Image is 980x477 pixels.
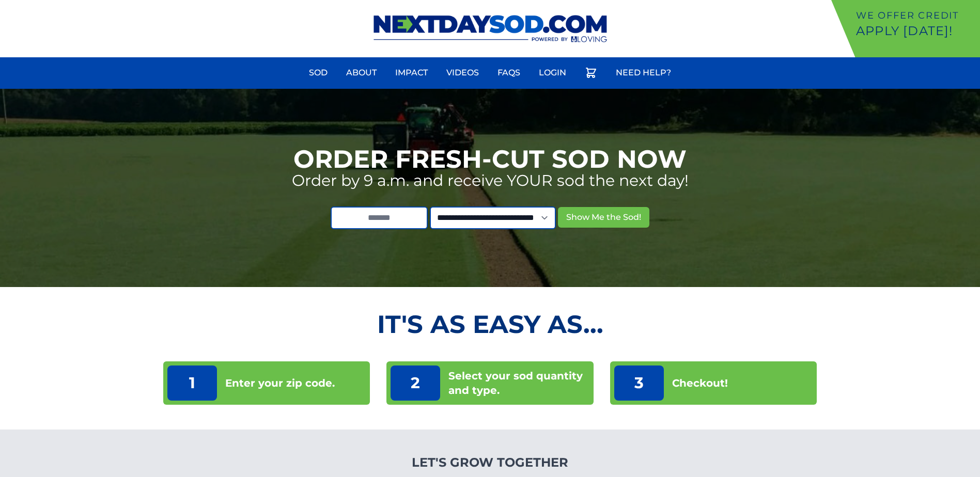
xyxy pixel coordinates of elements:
a: Need Help? [610,60,677,85]
p: We offer Credit [856,8,976,23]
p: 1 [167,365,217,401]
p: Order by 9 a.m. and receive YOUR sod the next day! [292,171,689,190]
p: Apply [DATE]! [856,23,976,39]
p: 2 [391,365,440,401]
a: Login [533,60,572,85]
h1: Order Fresh-Cut Sod Now [293,147,687,171]
a: About [340,60,383,85]
a: FAQs [491,60,526,85]
p: Checkout! [672,376,728,390]
button: Show Me the Sod! [558,207,649,228]
p: Enter your zip code. [225,376,335,390]
h4: Let's Grow Together [356,454,624,471]
a: Impact [389,60,434,85]
p: Select your sod quantity and type. [448,369,589,397]
a: Sod [303,60,334,85]
p: 3 [614,365,664,401]
a: Videos [440,60,485,85]
h2: It's as Easy As... [163,312,817,337]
